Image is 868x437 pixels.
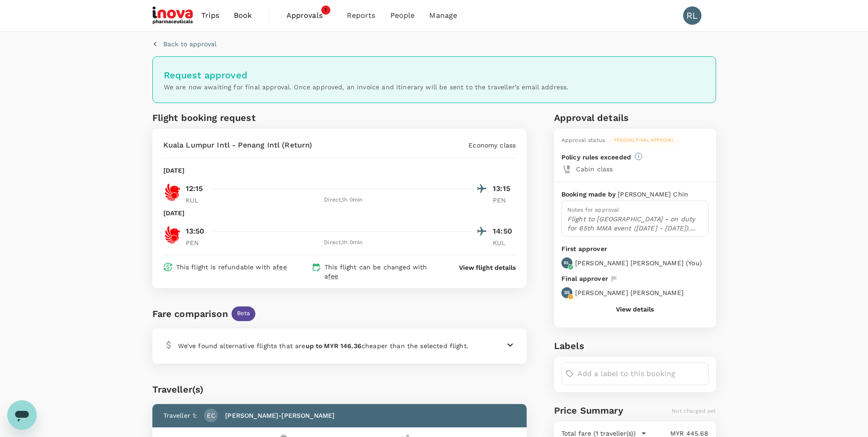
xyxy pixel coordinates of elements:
span: Book [234,10,252,21]
div: Direct , 1h 0min [214,196,473,205]
p: KUL [493,238,516,247]
p: Final approver [561,274,608,284]
span: fee [328,273,338,280]
p: Kuala Lumpur Intl - Penang Intl (Return) [163,140,313,151]
p: This flight is refundable with a [176,262,287,272]
h6: Flight booking request [152,110,338,125]
p: This flight can be changed with a [324,262,442,281]
input: Add a label to this booking [577,366,705,381]
p: RL [564,260,570,266]
span: 1 [321,5,330,15]
p: Cabin class [576,164,709,174]
div: RL [683,6,701,25]
p: Booking made by [561,190,618,199]
img: OD [163,183,182,202]
p: Flight to [GEOGRAPHIC_DATA] - on duty for 65th MMA event ([DATE] - [DATE]). Flying in on [DATE], ... [567,214,703,233]
p: [PERSON_NAME] Chin [618,190,688,199]
p: Back to approval [163,39,216,49]
p: First approver [561,244,709,254]
span: Approvals [286,10,332,21]
span: People [390,10,415,21]
span: Reports [347,10,376,21]
p: [DATE] [163,208,185,218]
p: EC [207,411,216,420]
div: Direct , 1h 0min [214,238,473,247]
p: 13:15 [493,183,516,194]
p: [PERSON_NAME]-[PERSON_NAME] [225,411,334,420]
p: 12:15 [186,183,203,194]
h6: Request approved [164,68,705,82]
p: PEN [186,238,209,247]
iframe: Button to launch messaging window [7,400,37,430]
span: Notes for approval [567,207,620,213]
p: SS [564,290,570,296]
p: KUL [186,196,209,205]
h6: Price Summary [554,403,623,418]
h6: Labels [554,339,716,353]
span: Pending final approval [609,137,680,143]
div: Approval status [561,136,605,145]
span: Trips [201,10,219,21]
p: Policy rules exceeded [561,153,631,162]
p: We are now awaiting for final approval. Once approved, an invoice and itinerary will be sent to t... [164,82,705,92]
p: PEN [493,196,516,205]
p: Economy class [469,141,516,150]
img: OD [163,226,182,244]
div: Traveller(s) [152,382,527,397]
p: Traveller 1 : [163,411,197,420]
div: Fare comparison [152,306,228,321]
span: fee [276,263,286,271]
p: [PERSON_NAME] [PERSON_NAME] [575,288,684,297]
p: [PERSON_NAME] [PERSON_NAME] ( You ) [575,258,702,268]
button: View flight details [459,263,516,272]
button: Back to approval [152,39,216,49]
b: up to MYR 146.36 [306,342,361,350]
p: We’ve found alternative flights that are cheaper than the selected flight. [178,341,469,350]
h6: Approval details [554,110,716,125]
span: Not charged yet [672,408,716,414]
span: Manage [429,10,457,21]
p: [DATE] [163,166,185,175]
img: iNova Pharmaceuticals [152,5,194,26]
p: 13:50 [186,226,205,237]
span: Beta [232,309,256,318]
p: 14:50 [493,226,516,237]
button: View details [616,306,654,313]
